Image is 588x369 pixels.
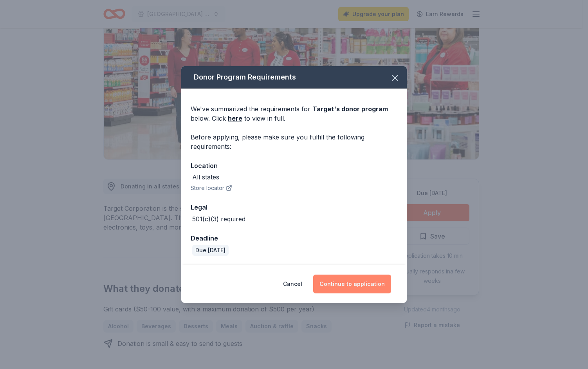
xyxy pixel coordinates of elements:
div: 501(c)(3) required [192,214,245,224]
span: Target 's donor program [312,105,388,113]
div: Due [DATE] [192,245,229,256]
div: Legal [191,202,397,212]
button: Cancel [283,275,302,293]
div: All states [192,172,219,182]
div: We've summarized the requirements for below. Click to view in full. [191,104,397,123]
button: Store locator [191,183,232,193]
div: Donor Program Requirements [181,66,407,89]
div: Deadline [191,233,397,243]
div: Location [191,161,397,171]
button: Continue to application [313,275,391,293]
a: here [228,114,242,123]
div: Before applying, please make sure you fulfill the following requirements: [191,132,397,151]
